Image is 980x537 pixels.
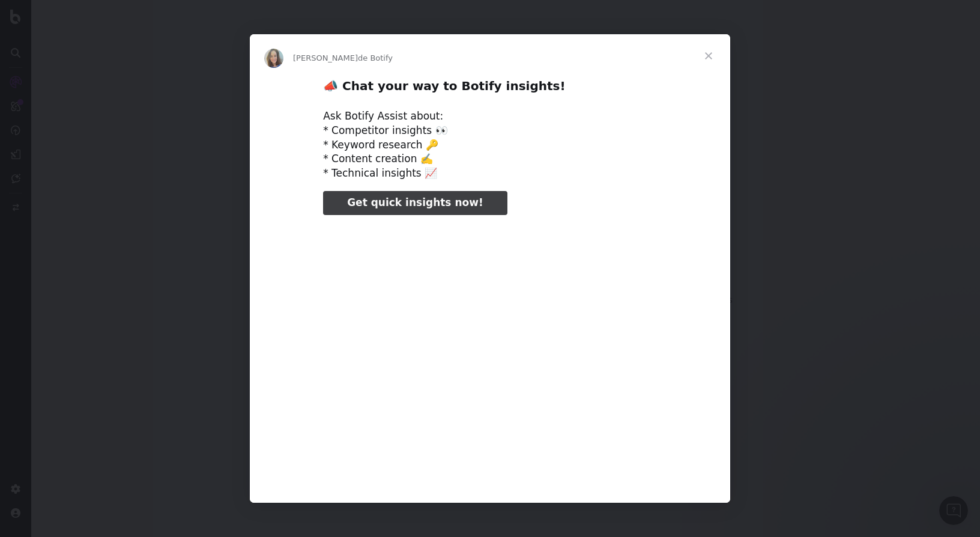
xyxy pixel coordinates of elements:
img: Profile image for Colleen [264,49,283,68]
h2: 📣 Chat your way to Botify insights! [323,78,657,100]
span: de Botify [358,53,393,62]
span: Get quick insights now! [347,196,483,208]
span: Fermer [687,34,730,77]
a: Get quick insights now! [323,191,507,215]
div: Ask Botify Assist about: * Competitor insights 👀 * Keyword research 🔑 * Content creation ✍️ * Tec... [323,109,657,181]
span: [PERSON_NAME] [293,53,358,62]
video: Regarder la vidéo [240,225,740,476]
